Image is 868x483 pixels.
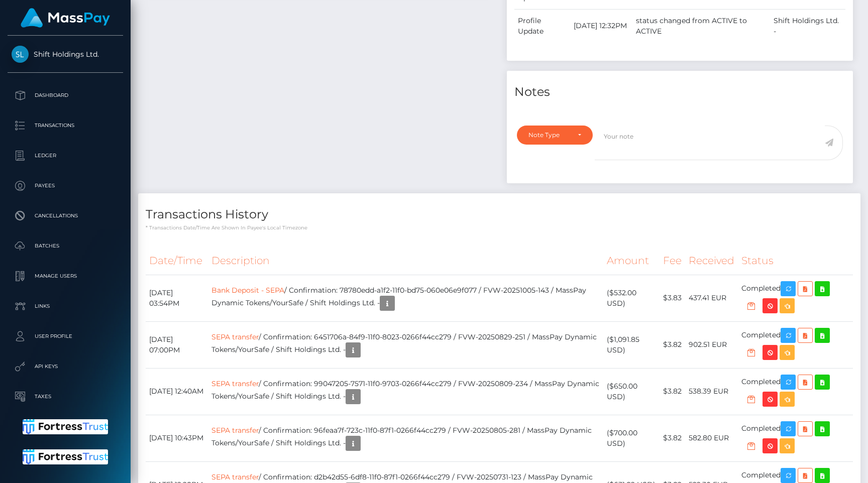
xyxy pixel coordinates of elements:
a: SEPA transfer [211,332,259,341]
a: Batches [8,233,123,259]
td: Completed [738,368,853,415]
a: Transactions [8,113,123,138]
td: [DATE] 07:00PM [146,321,208,368]
th: Status [738,247,853,275]
td: $3.83 [660,275,685,321]
td: [DATE] 03:54PM [146,275,208,321]
span: Shift Holdings Ltd. [8,50,123,59]
p: Ledger [12,148,119,163]
h4: Transactions History [146,206,853,223]
th: Description [208,247,603,275]
img: MassPay Logo [21,8,110,28]
td: / Confirmation: 96feaa7f-723c-11f0-87f1-0266f44cc279 / FVW-20250805-281 / MassPay Dynamic Tokens/... [208,415,603,461]
a: Links [8,294,123,319]
th: Fee [660,247,685,275]
button: Note Type [517,126,593,145]
p: API Keys [12,359,119,374]
p: Transactions [12,118,119,133]
a: User Profile [8,324,123,349]
a: Cancellations [8,203,123,228]
a: Manage Users [8,264,123,289]
td: 437.41 EUR [685,275,738,321]
td: [DATE] 12:32PM [570,9,632,43]
p: Taxes [12,389,119,404]
a: SEPA transfer [211,426,259,435]
td: Completed [738,275,853,321]
th: Received [685,247,738,275]
p: Links [12,299,119,314]
td: $3.82 [660,321,685,368]
th: Amount [603,247,660,275]
td: 538.39 EUR [685,368,738,415]
td: [DATE] 10:43PM [146,415,208,461]
div: Note Type [528,131,570,139]
td: Profile Update [514,9,570,43]
td: 902.51 EUR [685,321,738,368]
p: Manage Users [12,269,119,284]
td: ($700.00 USD) [603,415,660,461]
p: Cancellations [12,208,119,223]
td: / Confirmation: 78780edd-a1f2-11f0-bd75-060e06e9f077 / FVW-20251005-143 / MassPay Dynamic Tokens/... [208,275,603,321]
td: status changed from ACTIVE to ACTIVE [632,9,771,43]
td: Shift Holdings Ltd. - [770,9,845,43]
td: / Confirmation: 99047205-7571-11f0-9703-0266f44cc279 / FVW-20250809-234 / MassPay Dynamic Tokens/... [208,368,603,415]
td: 582.80 EUR [685,415,738,461]
td: Completed [738,415,853,461]
a: Taxes [8,384,123,409]
img: Fortress Trust [23,449,108,464]
img: Fortress Trust [23,419,108,434]
p: Dashboard [12,88,119,103]
a: Bank Deposit - SEPA [211,286,284,295]
a: API Keys [8,354,123,379]
a: Payees [8,173,123,198]
td: Completed [738,321,853,368]
td: ($532.00 USD) [603,275,660,321]
p: * Transactions date/time are shown in payee's local timezone [146,224,853,231]
img: Shift Holdings Ltd. [12,46,29,63]
td: $3.82 [660,415,685,461]
p: User Profile [12,329,119,344]
a: SEPA transfer [211,379,259,388]
p: Payees [12,178,119,193]
h4: Notes [514,83,845,101]
td: ($650.00 USD) [603,368,660,415]
td: $3.82 [660,368,685,415]
a: Ledger [8,143,123,168]
td: [DATE] 12:40AM [146,368,208,415]
td: ($1,091.85 USD) [603,321,660,368]
th: Date/Time [146,247,208,275]
a: SEPA transfer [211,472,259,481]
p: Batches [12,238,119,254]
td: / Confirmation: 6451706a-84f9-11f0-8023-0266f44cc279 / FVW-20250829-251 / MassPay Dynamic Tokens/... [208,321,603,368]
a: Dashboard [8,83,123,108]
